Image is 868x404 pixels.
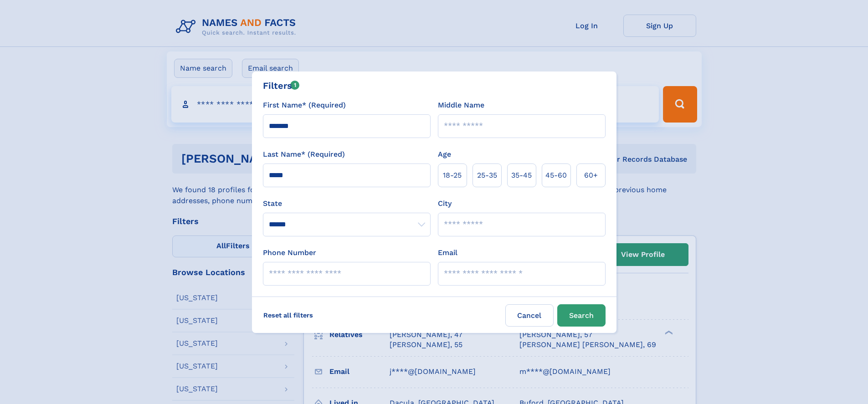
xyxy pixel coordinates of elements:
span: 45‑60 [545,170,567,181]
div: Filters [263,79,300,92]
label: Phone Number [263,247,316,258]
label: Age [438,149,451,160]
label: First Name* (Required) [263,100,346,111]
label: Last Name* (Required) [263,149,345,160]
label: Reset all filters [257,304,319,326]
button: Search [557,304,606,327]
label: Cancel [505,304,554,327]
span: 25‑35 [477,170,497,181]
label: State [263,198,431,209]
label: City [438,198,452,209]
span: 35‑45 [511,170,532,181]
span: 60+ [584,170,598,181]
label: Email [438,247,457,258]
span: 18‑25 [443,170,462,181]
label: Middle Name [438,100,484,111]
